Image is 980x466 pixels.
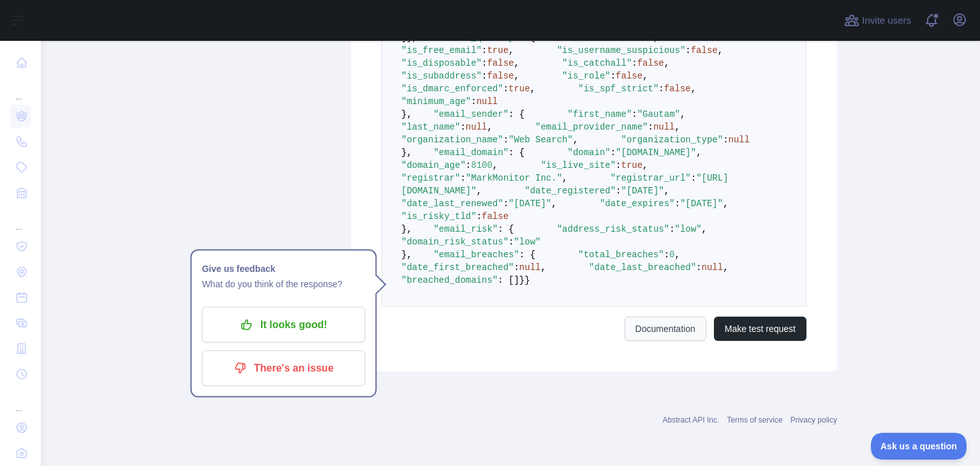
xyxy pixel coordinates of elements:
[669,224,674,234] span: :
[562,71,611,81] span: "is_role"
[727,416,782,425] a: Terms of service
[498,224,514,234] span: : {
[202,261,365,276] h1: Give us feedback
[664,58,669,68] span: ,
[503,199,509,209] span: :
[433,224,498,234] span: "email_risk"
[509,45,514,56] span: ,
[202,307,365,343] button: It looks good!
[401,33,406,43] span: ]
[519,275,524,285] span: }
[616,160,621,170] span: :
[433,250,519,260] span: "email_breaches"
[729,135,750,145] span: null
[621,135,724,145] span: "organization_type"
[401,160,466,170] span: "domain_age"
[401,135,503,145] span: "organization_name"
[578,84,658,94] span: "is_spf_strict"
[401,250,412,260] span: },
[519,250,535,260] span: : {
[514,71,519,81] span: ,
[562,173,567,183] span: ,
[471,160,493,170] span: 8100
[871,433,967,460] iframe: Toggle Customer Support
[535,122,648,132] span: "email_provider_name"
[401,173,460,183] span: "registrar"
[514,58,519,68] span: ,
[401,211,477,222] span: "is_risky_tld"
[632,58,637,68] span: :
[433,109,509,119] span: "email_sender"
[723,262,728,273] span: ,
[401,122,460,132] span: "last_name"
[611,147,616,158] span: :
[616,186,621,196] span: :
[540,262,546,273] span: ,
[557,224,669,234] span: "address_risk_status"
[567,109,632,119] span: "first_name"
[401,237,509,247] span: "domain_risk_status"
[477,211,482,222] span: :
[664,186,669,196] span: ,
[482,71,487,81] span: :
[439,33,519,43] span: "email_quality"
[675,199,680,209] span: :
[637,58,664,68] span: false
[562,58,632,68] span: "is_catchall"
[482,45,487,56] span: :
[477,186,482,196] span: ,
[503,84,509,94] span: :
[669,250,674,260] span: 0
[401,71,482,81] span: "is_subaddress"
[519,262,541,273] span: null
[466,160,471,170] span: :
[578,33,616,43] span: "score"
[503,135,509,145] span: :
[460,173,465,183] span: :
[401,147,412,158] span: },
[611,71,616,81] span: :
[466,122,487,132] span: null
[401,45,482,56] span: "is_free_email"
[482,58,487,68] span: :
[842,10,914,31] button: Invite users
[498,275,519,285] span: : []
[663,416,720,425] a: Abstract API Inc.
[509,135,573,145] span: "Web Search"
[691,45,718,56] span: false
[648,122,653,132] span: :
[493,160,498,170] span: ,
[616,71,642,81] span: false
[401,262,514,273] span: "date_first_breached"
[401,58,482,68] span: "is_disposable"
[482,211,509,222] span: false
[578,250,664,260] span: "total_breaches"
[202,350,365,386] button: There's an issue
[509,199,551,209] span: "[DATE]"
[718,45,723,56] span: ,
[642,71,648,81] span: ,
[540,160,616,170] span: "is_live_site"
[621,160,643,170] span: true
[433,147,509,158] span: "email_domain"
[477,96,498,107] span: null
[567,147,610,158] span: "domain"
[680,109,685,119] span: ,
[514,237,540,247] span: "low"
[524,186,616,196] span: "date_registered"
[589,262,696,273] span: "date_last_breached"
[487,122,492,132] span: ,
[611,173,691,183] span: "registrar_url"
[487,58,514,68] span: false
[723,199,728,209] span: ,
[466,173,562,183] span: "MarkMonitor Inc."
[406,33,417,43] span: },
[524,275,530,285] span: }
[696,147,701,158] span: ,
[557,45,686,56] span: "is_username_suspicious"
[675,224,702,234] span: "low"
[616,147,696,158] span: "[DOMAIN_NAME]"
[621,33,653,43] span: "0.95"
[487,71,514,81] span: false
[862,13,911,28] span: Invite users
